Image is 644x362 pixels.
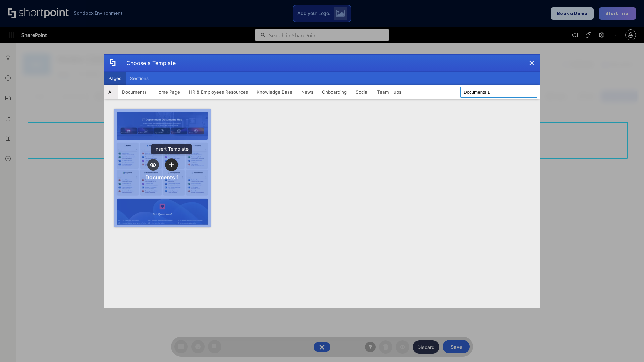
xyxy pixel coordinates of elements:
button: Sections [126,72,153,85]
button: Knowledge Base [252,85,297,99]
div: Choose a Template [121,55,176,71]
button: Pages [104,72,126,85]
button: Social [351,85,373,99]
iframe: Chat Widget [523,284,644,362]
button: Documents [118,85,151,99]
button: HR & Employees Resources [184,85,252,99]
button: All [104,85,118,99]
input: Search [460,87,537,98]
div: template selector [104,54,540,308]
button: Onboarding [318,85,351,99]
button: Home Page [151,85,184,99]
button: Team Hubs [373,85,406,99]
button: News [297,85,318,99]
div: Documents 1 [145,174,179,181]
